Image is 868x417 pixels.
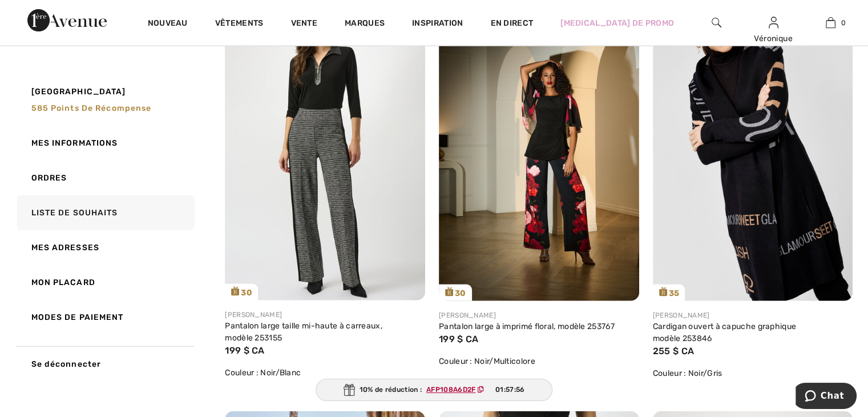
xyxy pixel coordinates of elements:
font: [PERSON_NAME] [653,311,710,319]
img: Mes informations [769,16,778,30]
font: Mon placard [31,278,95,287]
font: [PERSON_NAME] [225,311,282,319]
iframe: Ouvre un widget où vous pouvez discuter avec l'un de nos agents [796,383,857,411]
img: rechercher sur le site [712,16,721,30]
img: frank-lyman-dresses-jumpsuits-black-grey_253846_2_9c76_search.jpg [653,1,853,301]
a: Pantalon large taille mi-haute à carreaux, modèle 253155 [225,321,382,343]
font: Mes adresses [31,243,99,252]
font: AFP108A6D2F [426,386,475,394]
font: 199 $ CA [225,345,264,356]
a: Nouveau [148,18,188,30]
font: Ordres [31,173,67,183]
font: Inspiration [412,18,463,28]
a: 30 [225,1,425,300]
font: Mes informations [31,138,118,148]
font: En direct [490,18,533,28]
a: Vêtements [215,18,264,30]
font: Vêtements [215,18,264,28]
font: [MEDICAL_DATA] de promo [560,18,674,28]
font: 10% de réduction : [360,386,422,394]
font: Marques [345,18,385,28]
font: 0 [841,19,846,27]
font: 199 $ CA [439,334,478,344]
img: Gift.svg [344,384,355,396]
font: Couleur : Noir/Multicolore [439,356,535,366]
a: 0 [802,16,858,30]
img: 1ère Avenue [27,9,107,32]
font: Liste de souhaits [31,208,118,218]
font: Véronique [754,34,793,43]
font: Modes de paiement [31,312,124,322]
img: joseph-ribkoff-pants-black-white_253155_5_c196_search.jpg [225,1,425,300]
a: Vente [290,18,317,30]
font: 01:57:56 [495,386,524,394]
a: 35 [653,1,853,301]
a: Se connecter [769,17,778,28]
font: 585 points de récompense [31,103,152,113]
font: 255 $ CA [653,346,694,356]
img: Mon sac [826,16,835,30]
font: Couleur : Noir/Gris [653,368,722,378]
font: Nouveau [148,18,188,28]
a: Pantalon large à imprimé floral, modèle 253767 [439,322,615,331]
font: Vente [290,18,317,28]
a: Marques [345,18,385,30]
img: joseph-ribkoff-pants-black-multi_253767_4_628a_search.jpg [439,1,639,301]
a: Cardigan ouvert à capuche graphique modèle 253846 [653,322,797,343]
font: [PERSON_NAME] [439,311,496,319]
a: En direct [490,17,533,29]
font: [GEOGRAPHIC_DATA] [31,87,126,97]
font: Couleur : Noir/Blanc [225,368,301,378]
a: 30 [439,1,639,301]
font: Se déconnecter [31,359,102,369]
a: [MEDICAL_DATA] de promo [560,17,674,29]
